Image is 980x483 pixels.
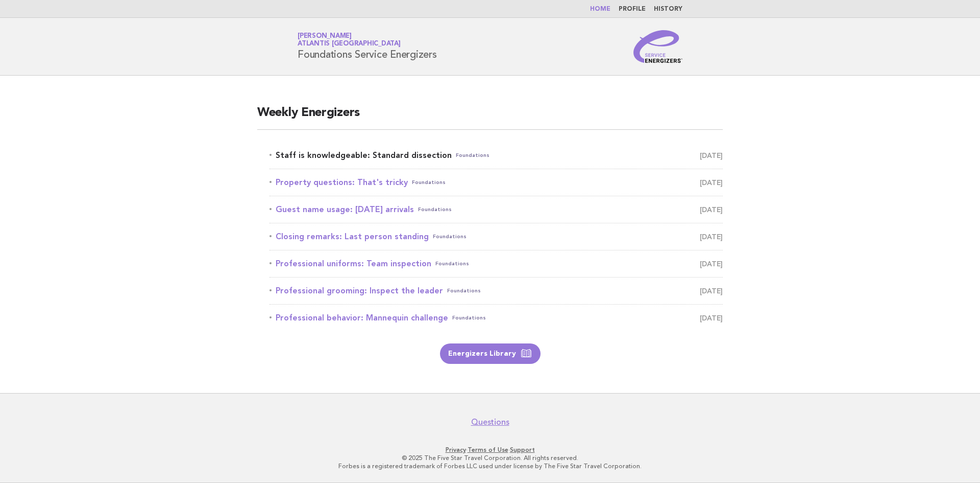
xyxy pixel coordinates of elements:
a: Professional uniforms: Team inspectionFoundations [DATE] [269,257,723,271]
span: Foundations [418,202,452,217]
a: Professional grooming: Inspect the leaderFoundations [DATE] [269,284,723,298]
span: [DATE] [700,148,723,163]
h1: Foundations Service Energizers [298,33,437,60]
a: Professional behavior: Mannequin challengeFoundations [DATE] [269,311,723,325]
span: Foundations [412,175,446,190]
span: Foundations [452,311,486,325]
span: [DATE] [700,257,723,271]
span: [DATE] [700,175,723,190]
p: © 2025 The Five Star Travel Corporation. All rights reserved. [178,454,802,462]
span: Atlantis [GEOGRAPHIC_DATA] [298,41,401,48]
p: Forbes is a registered trademark of Forbes LLC used under license by The Five Star Travel Corpora... [178,462,802,470]
p: · · [178,446,802,454]
span: Foundations [435,257,469,271]
a: Property questions: That's trickyFoundations [DATE] [269,175,723,190]
img: Service Energizers [633,30,682,63]
a: Terms of Use [468,446,508,453]
a: Home [590,6,610,12]
span: Foundations [456,148,489,163]
a: Questions [471,417,509,427]
a: Privacy [446,446,466,453]
a: Support [510,446,535,453]
span: [DATE] [700,284,723,298]
a: Guest name usage: [DATE] arrivalsFoundations [DATE] [269,202,723,217]
span: Foundations [433,229,467,244]
span: [DATE] [700,229,723,244]
span: [DATE] [700,202,723,217]
h2: Weekly Energizers [257,105,723,130]
span: Foundations [447,284,481,298]
a: Closing remarks: Last person standingFoundations [DATE] [269,229,723,244]
a: [PERSON_NAME]Atlantis [GEOGRAPHIC_DATA] [298,33,401,47]
span: [DATE] [700,311,723,325]
a: Profile [619,6,646,12]
a: History [654,6,682,12]
a: Staff is knowledgeable: Standard dissectionFoundations [DATE] [269,148,723,163]
a: Energizers Library [440,343,541,364]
